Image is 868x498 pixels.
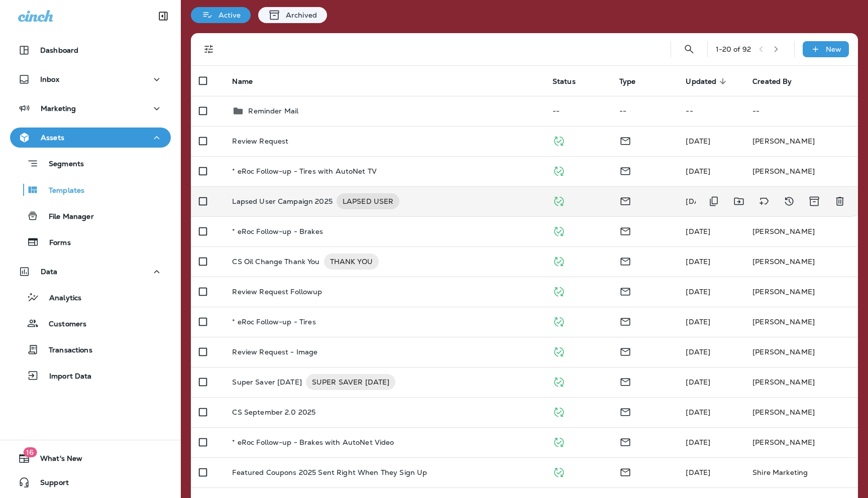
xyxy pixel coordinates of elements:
span: Email [619,136,631,145]
p: Import Data [39,372,92,382]
button: Data [10,262,171,282]
div: THANK YOU [324,254,379,270]
span: Published [553,377,565,386]
span: Email [619,256,631,265]
span: Published [553,196,565,205]
p: Marketing [41,104,76,112]
span: Email [619,377,631,386]
span: THANK YOU [324,257,379,267]
p: Super Saver [DATE] [232,374,302,390]
div: SUPER SAVER [DATE] [306,374,396,390]
span: Published [553,467,565,476]
span: Email [619,407,631,416]
span: Email [619,346,631,355]
p: Lapsed User Campaign 2025 [232,193,333,209]
span: Type [619,77,636,86]
td: [PERSON_NAME] [744,427,858,457]
p: File Manager [39,212,94,222]
button: File Manager [10,205,171,226]
td: -- [545,96,611,126]
span: Published [553,136,565,145]
button: Inbox [10,69,171,89]
span: Jennifer Welch [686,347,710,356]
button: 16What's New [10,448,171,468]
span: What's New [30,454,82,466]
p: Forms [39,238,71,248]
button: Duplicate [704,191,724,211]
button: Archive [804,191,825,211]
p: Inbox [40,75,59,83]
p: Review Request Followup [232,288,322,296]
td: [PERSON_NAME] [744,337,858,367]
span: Published [553,407,565,416]
span: Email [619,166,631,175]
span: Shire Marketing [686,438,710,447]
span: Email [619,316,631,325]
span: Published [553,286,565,295]
span: Jennifer Welch [686,137,710,146]
span: Updated [686,77,729,86]
p: Assets [41,134,64,142]
span: Published [553,437,565,446]
td: -- [611,96,678,126]
button: Collapse Sidebar [149,6,177,26]
p: * eRoc Follow-up - Brakes [232,227,323,235]
span: Shire Marketing [686,227,710,236]
button: Import Data [10,365,171,386]
span: Type [619,77,649,86]
p: Transactions [39,346,92,355]
p: Analytics [39,294,81,303]
button: Add tags [754,191,774,211]
td: [PERSON_NAME] [744,307,858,337]
span: Name [232,77,253,86]
p: New [826,45,841,53]
td: [PERSON_NAME] [744,397,858,427]
td: [PERSON_NAME] [744,126,858,156]
span: Support [30,478,69,490]
button: Filters [199,39,219,59]
span: Updated [686,77,716,86]
p: Segments [39,160,84,170]
span: Published [553,316,565,325]
div: 1 - 20 of 92 [716,45,751,53]
button: Assets [10,128,171,148]
p: Customers [39,320,86,329]
span: Jennifer Welch [686,287,710,296]
td: -- [744,96,858,126]
p: Data [41,268,58,276]
p: * eRoc Follow-up - Tires with AutoNet TV [232,167,377,175]
p: Active [213,11,241,19]
td: [PERSON_NAME] [744,156,858,186]
button: Transactions [10,339,171,360]
span: [DATE] [686,257,710,266]
span: [DATE] [686,317,710,326]
span: Published [553,256,565,265]
span: Created By [752,77,792,86]
td: -- [678,96,744,126]
button: Customers [10,313,171,334]
p: CS Oil Change Thank You [232,254,319,270]
span: Created By [752,77,805,86]
span: Email [619,286,631,295]
span: Email [619,437,631,446]
td: [PERSON_NAME] [744,246,858,277]
span: Shire Marketing [686,468,710,477]
button: Move to folder [729,191,749,211]
p: Dashboard [40,46,78,54]
td: Shire Marketing [744,457,858,487]
span: Published [553,226,565,235]
p: Templates [39,186,84,196]
span: Status [553,77,589,86]
span: Published [553,166,565,175]
p: Review Request [232,137,288,145]
span: LAPSED USER [337,196,400,206]
td: [PERSON_NAME] [744,216,858,246]
span: Status [553,77,576,86]
td: [PERSON_NAME] [744,367,858,397]
span: Logan Chugg [686,408,710,417]
span: 16 [23,447,37,457]
p: * eRoc Follow-up - Brakes with AutoNet Video [232,438,394,446]
span: Logan Chugg [686,197,710,206]
button: Marketing [10,98,171,118]
p: Featured Coupons 2025 Sent Right When They Sign Up [232,468,427,476]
